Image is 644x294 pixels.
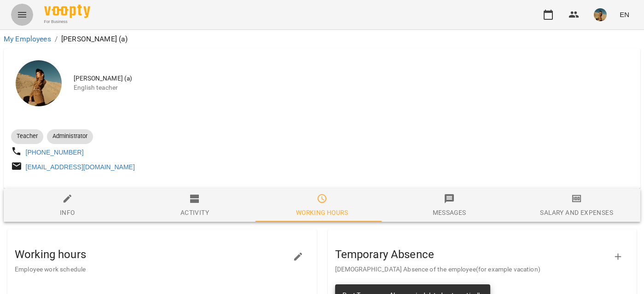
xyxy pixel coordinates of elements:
[15,248,295,260] h3: Working hours
[16,60,62,106] img: Брежнєва Катерина Ігорівна (а)
[335,265,615,274] p: [DEMOGRAPHIC_DATA] Absence of the employee(for example vacation)
[433,207,466,218] div: Messages
[26,163,135,171] a: [EMAIL_ADDRESS][DOMAIN_NAME]
[15,265,295,274] p: Employee work schedule
[55,34,58,45] li: /
[296,207,348,218] div: Working hours
[335,248,615,260] h3: Temporary Absence
[74,83,633,92] span: English teacher
[4,34,640,45] nav: breadcrumb
[47,132,93,140] span: Administrator
[44,5,90,18] img: Voopty Logo
[74,74,633,83] span: [PERSON_NAME] (а)
[26,149,84,156] a: [PHONE_NUMBER]
[61,34,128,45] p: [PERSON_NAME] (а)
[594,8,607,21] img: 60eca85a8c9650d2125a59cad4a94429.JPG
[44,19,90,25] span: For Business
[180,207,209,218] div: Activity
[11,132,43,140] span: Teacher
[4,35,51,43] a: My Employees
[616,6,633,23] button: EN
[11,4,33,26] button: Menu
[620,10,629,19] span: EN
[60,207,75,218] div: Info
[540,207,613,218] div: Salary and Expenses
